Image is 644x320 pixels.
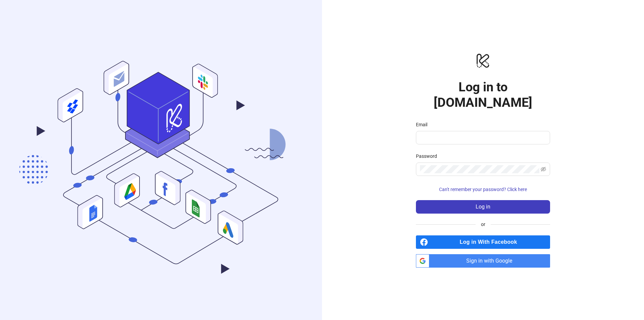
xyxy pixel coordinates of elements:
[416,184,550,195] button: Can't remember your password? Click here
[416,152,441,160] label: Password
[431,235,550,249] span: Log in With Facebook
[476,221,491,228] span: or
[416,79,550,110] h1: Log in to [DOMAIN_NAME]
[541,167,546,172] span: eye-invisible
[416,235,550,249] a: Log in With Facebook
[432,254,550,268] span: Sign in with Google
[420,165,539,173] input: Password
[416,187,550,192] a: Can't remember your password? Click here
[476,204,490,210] span: Log in
[416,254,550,268] a: Sign in with Google
[439,187,527,192] span: Can't remember your password? Click here
[416,121,432,128] label: Email
[416,200,550,214] button: Log in
[420,134,545,142] input: Email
